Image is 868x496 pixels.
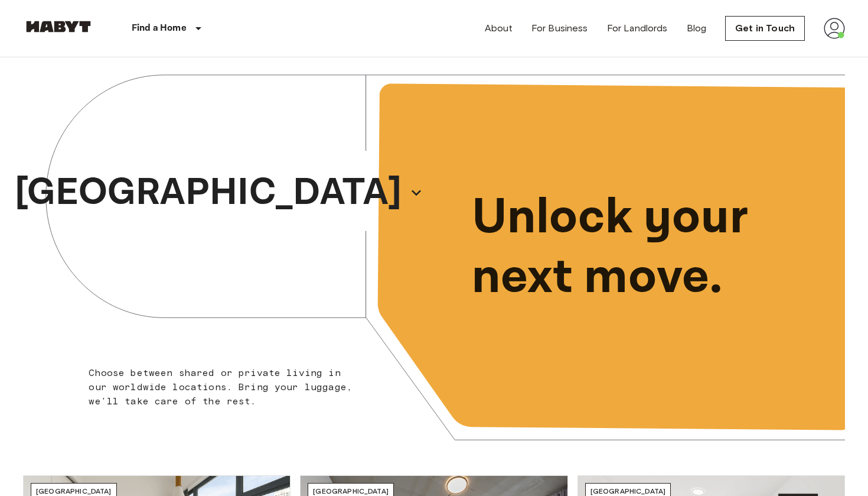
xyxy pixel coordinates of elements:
[313,487,389,495] span: [GEOGRAPHIC_DATA]
[824,18,845,39] img: avatar
[10,161,428,225] button: [GEOGRAPHIC_DATA]
[687,21,707,35] a: Blog
[132,21,187,35] p: Find a Home
[89,366,360,409] p: Choose between shared or private living in our worldwide locations. Bring your luggage, we'll tak...
[590,487,666,495] span: [GEOGRAPHIC_DATA]
[485,21,513,35] a: About
[607,21,668,35] a: For Landlords
[725,16,805,41] a: Get in Touch
[36,487,112,495] span: [GEOGRAPHIC_DATA]
[23,21,94,33] img: Habyt
[15,164,402,221] p: [GEOGRAPHIC_DATA]
[531,21,588,35] a: For Business
[472,188,826,307] p: Unlock your next move.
